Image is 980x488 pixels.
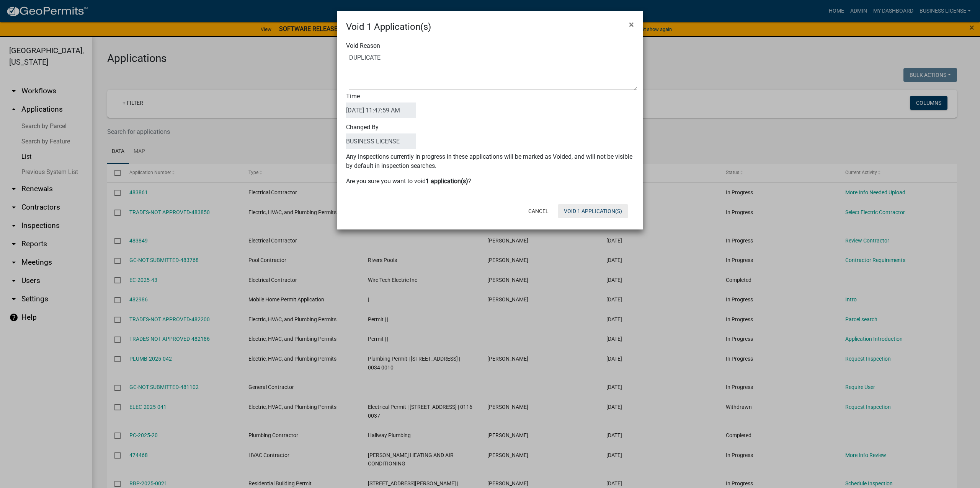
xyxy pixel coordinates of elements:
input: DateTime [346,102,416,118]
button: Close [623,14,640,35]
label: Changed By [346,124,416,149]
button: Void 1 Application(s) [558,204,628,218]
label: Time [346,93,416,118]
h4: Void 1 Application(s) [346,20,431,34]
textarea: Void Reason [349,52,637,90]
label: Void Reason [346,43,380,49]
b: 1 application(s) [426,177,468,185]
p: Any inspections currently in progress in these applications will be marked as Voided, and will no... [346,152,634,171]
input: BulkActionUser [346,133,416,149]
p: Are you sure you want to void ? [346,177,634,186]
span: × [629,19,634,30]
button: Cancel [522,204,555,218]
